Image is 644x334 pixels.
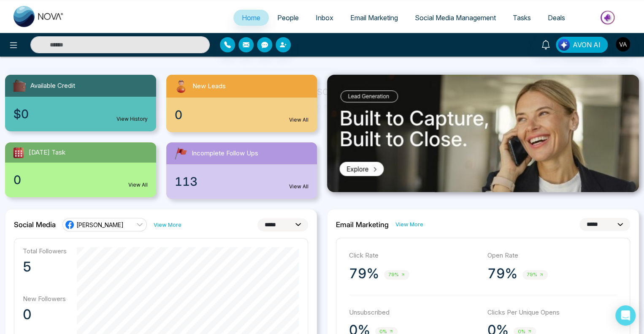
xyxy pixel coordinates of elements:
span: 79% [384,270,409,280]
span: Tasks [513,14,531,22]
span: People [277,14,299,22]
img: User Avatar [616,37,630,52]
img: newLeads.svg [173,78,189,94]
img: todayTask.svg [12,146,25,159]
a: View History [116,115,148,123]
p: 79% [487,265,517,282]
img: Nova CRM Logo [14,6,64,27]
img: Lead Flow [558,39,570,51]
span: Inbox [316,14,333,22]
span: Deals [548,14,565,22]
img: Market-place.gif [578,8,639,27]
span: Home [242,14,260,22]
img: . [327,75,639,192]
span: 79% [522,270,548,280]
p: 5 [23,258,67,275]
span: Incomplete Follow Ups [192,149,258,158]
span: New Leads [192,81,226,91]
a: View All [289,183,308,190]
span: 0 [175,106,182,124]
p: New Followers [23,295,67,303]
p: Open Rate [487,251,617,261]
span: $0 [14,105,29,123]
a: Email Marketing [342,10,406,26]
a: New Leads0View All [161,75,322,132]
p: Click Rate [349,251,479,261]
a: Social Media Management [406,10,504,26]
h2: Email Marketing [336,220,389,229]
a: Inbox [307,10,342,26]
span: [DATE] Task [29,148,65,157]
a: People [269,10,307,26]
a: Home [233,10,269,26]
div: Open Intercom Messenger [615,305,636,326]
p: Clicks Per Unique Opens [487,308,617,318]
a: View All [289,116,308,124]
a: Incomplete Follow Ups113View All [161,142,322,199]
a: View More [395,220,423,228]
span: Social Media Management [415,14,496,22]
p: Unsubscribed [349,308,479,318]
h2: Social Media [14,220,56,229]
span: 0 [14,171,21,189]
a: View All [128,181,148,189]
span: Email Marketing [350,14,398,22]
button: AVON AI [556,37,608,53]
p: 0 [23,306,67,323]
span: 113 [175,173,198,190]
a: View More [154,221,181,229]
a: Deals [539,10,574,26]
span: AVON AI [573,40,601,50]
p: 79% [349,265,379,282]
img: followUps.svg [173,146,188,161]
p: Total Followers [23,247,67,255]
span: [PERSON_NAME] [76,221,124,229]
a: Tasks [504,10,539,26]
span: Available Credit [30,81,75,91]
img: availableCredit.svg [12,78,27,93]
